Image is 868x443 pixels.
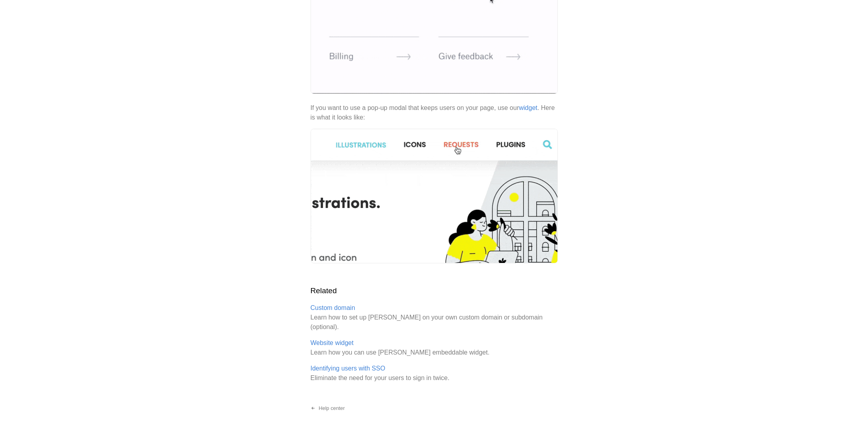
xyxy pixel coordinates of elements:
[519,104,537,111] a: widget
[311,339,354,346] a: Website widget
[311,285,558,297] h2: Related
[311,365,386,372] a: Identifying users with SSO
[311,103,558,122] p: If you want to use a pop-up modal that keeps users on your page, use our . Here is what it looks ...
[311,338,558,357] p: Learn how you can use [PERSON_NAME] embeddable widget.
[311,364,558,383] p: Eliminate the need for your users to sign in twice.
[311,304,355,311] a: Custom domain
[304,402,351,415] a: Help center
[311,303,558,332] p: Learn how to set up [PERSON_NAME] on your own custom domain or subdomain (optional).
[311,129,558,263] img: Modal examples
